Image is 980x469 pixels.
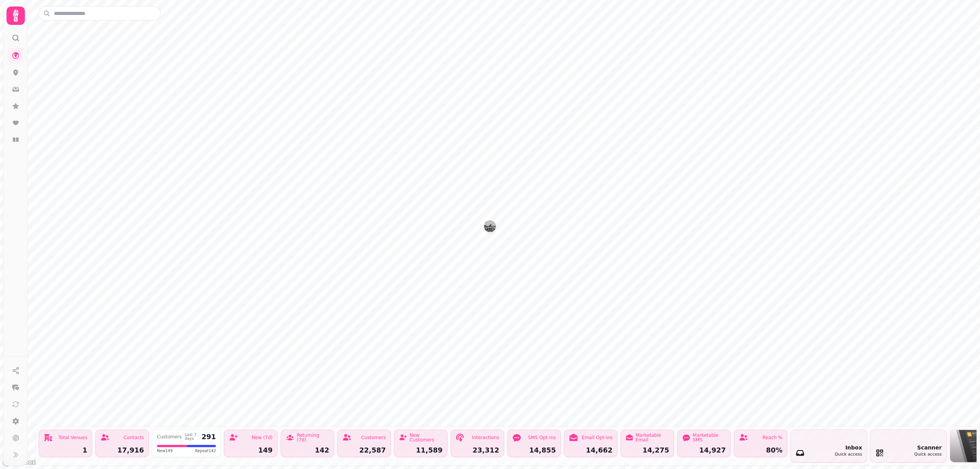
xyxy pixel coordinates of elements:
div: Quick access [835,451,862,458]
div: Scanner [914,444,942,451]
div: 23,312 [456,447,499,454]
div: Customers [361,435,386,440]
div: Customers [157,435,182,439]
div: Marketable SMS [693,433,726,442]
div: Returning (7d) [297,433,329,442]
div: Inbox [835,444,862,451]
div: 14,275 [626,447,669,454]
span: New 149 [157,448,173,454]
div: 14,855 [512,447,556,454]
div: Interactions [472,435,499,440]
div: Total Venues [59,435,87,440]
div: New Customers [410,433,443,442]
span: Repeat 142 [195,448,216,454]
a: Mapbox logo [2,458,36,467]
button: The Barrelman [484,220,496,232]
button: ScannerQuick access [870,430,947,462]
div: 142 [286,447,329,454]
div: 1 [44,447,87,454]
div: 14,927 [682,447,726,454]
button: InboxQuick access [791,430,867,462]
div: Quick access [914,451,942,458]
div: New (7d) [252,435,273,440]
div: 80% [739,447,782,454]
div: Contacts [124,435,144,440]
div: Map marker [484,220,496,235]
div: Reach % [763,435,782,440]
div: 17,916 [100,447,144,454]
div: Last 7 days [185,433,199,441]
div: 149 [229,447,273,454]
div: 22,587 [342,447,386,454]
div: 291 [201,433,216,440]
div: SMS Opt-ins [528,435,556,440]
div: 14,662 [569,447,612,454]
div: Email Opt-ins [582,435,612,440]
div: Marketable Email [635,433,669,442]
div: 11,589 [399,447,443,454]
